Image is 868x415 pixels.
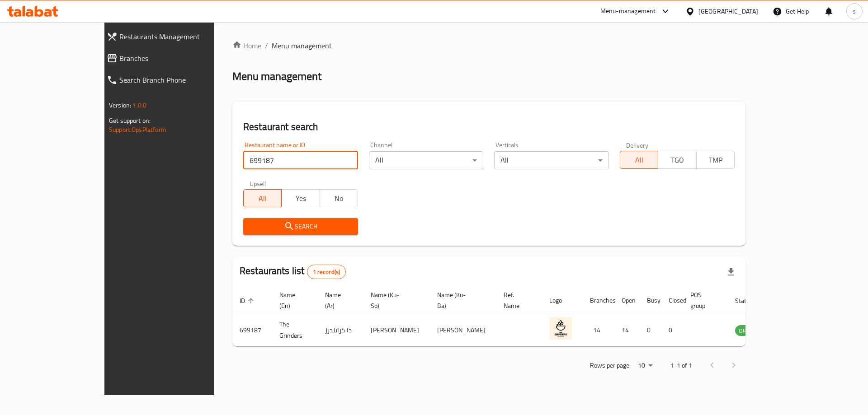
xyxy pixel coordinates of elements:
[243,189,282,207] button: All
[318,314,363,346] td: ذا كرايندرز
[371,289,419,311] span: Name (Ku-So)
[240,295,257,306] span: ID
[583,314,614,346] td: 14
[99,69,250,91] a: Search Branch Phone
[99,47,250,69] a: Branches
[307,268,346,276] span: 1 record(s)
[272,314,318,346] td: The Grinders
[243,151,358,169] input: Search for restaurant name or ID..
[307,265,346,279] div: Total records count
[250,221,351,232] span: Search
[119,75,242,85] span: Search Branch Phone
[320,189,358,207] button: No
[243,120,735,134] h2: Restaurant search
[661,314,683,346] td: 0
[624,154,655,167] span: All
[620,151,658,169] button: All
[232,287,807,346] table: enhanced table
[250,180,266,187] label: Upsell
[243,218,358,235] button: Search
[265,40,268,51] li: /
[853,6,856,16] span: s
[700,154,731,167] span: TMP
[325,289,353,311] span: Name (Ar)
[272,40,332,51] span: Menu management
[324,192,354,205] span: No
[670,360,692,371] p: 1-1 of 1
[119,53,242,64] span: Branches
[735,295,764,306] span: Status
[735,325,757,336] div: OPEN
[549,317,572,340] img: The Grinders
[661,287,683,314] th: Closed
[600,6,656,17] div: Menu-management
[119,31,242,42] span: Restaurants Management
[281,189,320,207] button: Yes
[109,115,151,126] span: Get support on:
[634,359,656,373] div: Rows per page:
[109,99,131,111] span: Version:
[583,287,614,314] th: Branches
[614,314,640,346] td: 14
[640,287,661,314] th: Busy
[437,289,486,311] span: Name (Ku-Ba)
[590,360,631,371] p: Rows per page:
[232,40,745,51] nav: breadcrumb
[696,151,735,169] button: TMP
[132,99,146,111] span: 1.0.0
[369,151,484,169] div: All
[247,192,278,205] span: All
[504,289,531,311] span: Ref. Name
[735,326,757,336] span: OPEN
[542,287,583,314] th: Logo
[430,314,496,346] td: [PERSON_NAME]
[232,69,321,84] h2: Menu management
[720,261,742,283] div: Export file
[640,314,661,346] td: 0
[658,151,696,169] button: TGO
[363,314,430,346] td: [PERSON_NAME]
[279,289,307,311] span: Name (En)
[614,287,640,314] th: Open
[662,154,693,167] span: TGO
[626,142,649,148] label: Delivery
[99,26,250,47] a: Restaurants Management
[240,264,346,279] h2: Restaurants list
[285,192,316,205] span: Yes
[690,289,717,311] span: POS group
[494,151,609,169] div: All
[698,6,758,16] div: [GEOGRAPHIC_DATA]
[109,124,166,135] a: Support.OpsPlatform
[232,314,272,346] td: 699187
